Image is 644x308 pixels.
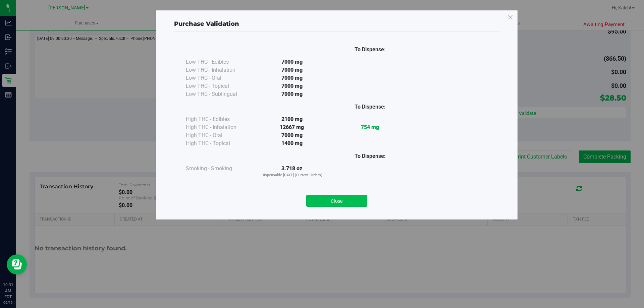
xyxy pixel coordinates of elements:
[186,74,253,82] div: Low THC - Oral
[253,66,331,74] div: 7000 mg
[186,123,253,131] div: High THC - Inhalation
[253,115,331,123] div: 2100 mg
[186,115,253,123] div: High THC - Edibles
[186,139,253,147] div: High THC - Topical
[253,74,331,82] div: 7000 mg
[174,20,239,27] span: Purchase Validation
[253,131,331,139] div: 7000 mg
[331,152,409,160] div: To Dispense:
[7,254,27,274] iframe: Resource center
[306,195,367,207] button: Close
[186,82,253,90] div: Low THC - Topical
[253,173,331,178] p: Dispensable [DATE] (Current Orders)
[253,90,331,98] div: 7000 mg
[361,124,379,130] strong: 754 mg
[253,123,331,131] div: 12667 mg
[331,103,409,111] div: To Dispense:
[253,165,331,178] div: 3.718 oz
[253,58,331,66] div: 7000 mg
[253,82,331,90] div: 7000 mg
[186,58,253,66] div: Low THC - Edibles
[186,131,253,139] div: High THC - Oral
[331,46,409,54] div: To Dispense:
[186,165,253,173] div: Smoking - Smoking
[253,139,331,147] div: 1400 mg
[186,90,253,98] div: Low THC - Sublingual
[186,66,253,74] div: Low THC - Inhalation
